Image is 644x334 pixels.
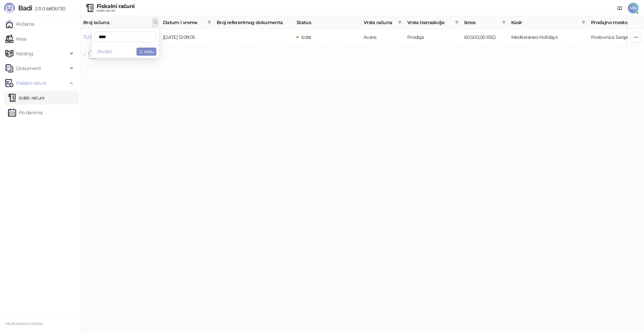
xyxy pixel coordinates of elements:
[80,51,89,59] li: Prethodna strana
[580,17,587,27] span: filter
[80,16,160,29] th: Broj računa
[5,321,43,326] small: Mediteraneo holidays
[396,17,403,27] span: filter
[464,19,499,26] span: Iznos
[97,9,135,12] div: Izdati računi
[83,53,87,57] span: left
[207,20,211,24] span: filter
[398,20,402,24] span: filter
[582,20,586,24] span: filter
[405,29,462,46] td: Prodaja
[83,34,149,40] a: TU7NXWSC-TU7NXWSC-8895
[4,3,15,13] img: Logo
[16,47,33,60] span: Katalog
[137,48,156,56] button: U redu
[8,106,42,119] a: Po danima
[5,17,34,31] a: Početna
[511,19,579,26] span: Kasir
[83,19,150,26] span: Broj računa
[5,32,26,46] a: Kasa
[206,17,213,27] span: filter
[89,51,96,59] a: 1
[405,16,462,29] th: Vrsta transakcije
[214,16,294,29] th: Broj referentnog dokumenta
[89,51,97,59] li: 1
[500,17,507,27] span: filter
[628,3,639,13] span: MH
[453,17,460,27] span: filter
[364,19,395,26] span: Vrsta računa
[95,48,115,56] button: Poništi
[455,20,459,24] span: filter
[462,29,508,46] td: 60.500,00 RSD
[614,3,625,13] a: Dokumentacija
[97,4,135,9] div: Fiskalni računi
[508,29,588,46] td: Mediteraneo Holidays
[407,19,452,26] span: Vrsta transakcije
[508,16,588,29] th: Kasir
[294,16,361,29] th: Status
[301,34,312,40] span: Izdat
[18,4,32,12] span: Badi
[361,29,405,46] td: Avans
[502,20,506,24] span: filter
[160,29,214,46] td: [DATE] 12:08:05
[8,91,45,105] a: Izdati računi
[80,51,89,59] button: left
[361,16,405,29] th: Vrsta računa
[16,76,46,90] span: Fiskalni računi
[32,6,65,12] span: 3.11.0-b80b730
[16,62,41,75] span: Dokumenti
[163,19,205,26] span: Datum i vreme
